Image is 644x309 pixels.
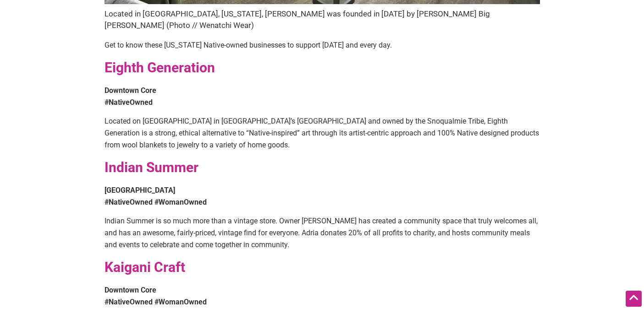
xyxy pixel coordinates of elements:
[626,291,642,307] div: Scroll Back to Top
[105,286,156,294] strong: Downtown Core
[105,98,153,107] strong: #NativeOwned
[105,60,215,76] a: Eighth Generation
[105,115,540,151] p: Located on [GEOGRAPHIC_DATA] in [GEOGRAPHIC_DATA]’s [GEOGRAPHIC_DATA] and owned by the Snoqualmie...
[105,198,207,206] strong: #NativeOwned #WomanOwned
[105,215,540,250] p: Indian Summer is so much more than a vintage store. Owner [PERSON_NAME] has created a community s...
[105,86,156,95] strong: Downtown Core
[105,39,540,51] p: Get to know these [US_STATE] Native-owned businesses to support [DATE] and every day.
[105,298,153,306] strong: #NativeOwned
[105,186,175,195] strong: [GEOGRAPHIC_DATA]
[105,259,185,275] a: Kaigani Craft
[105,8,540,32] figcaption: Located in [GEOGRAPHIC_DATA], [US_STATE], [PERSON_NAME] was founded in [DATE] by [PERSON_NAME] Bi...
[105,159,198,175] a: Indian Summer
[154,298,207,306] strong: #WomanOwned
